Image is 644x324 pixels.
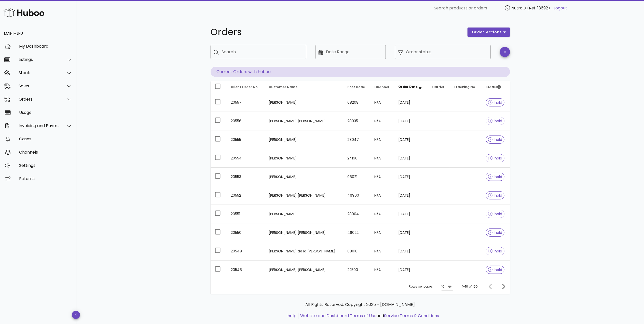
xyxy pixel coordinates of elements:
[227,186,265,205] td: 20552
[227,149,265,168] td: 20554
[227,112,265,130] td: 20556
[488,268,502,272] span: hold
[370,130,394,149] td: N/A
[343,112,370,130] td: 28035
[227,261,265,279] td: 20548
[374,85,389,89] span: Channel
[265,112,344,130] td: [PERSON_NAME] [PERSON_NAME]
[19,44,72,49] div: My Dashboard
[394,242,428,261] td: [DATE]
[399,85,418,89] span: Order Date
[394,261,428,279] td: [DATE]
[370,168,394,186] td: N/A
[486,85,501,89] span: Status
[19,110,72,115] div: Usage
[488,175,502,179] span: hold
[394,93,428,112] td: [DATE]
[19,70,60,75] div: Stock
[300,313,376,319] a: Website and Dashboard Terms of Use
[454,85,476,89] span: Tracking No.
[370,242,394,261] td: N/A
[4,7,44,18] img: Huboo Logo
[227,130,265,149] td: 20555
[287,313,296,319] a: help
[394,168,428,186] td: [DATE]
[215,302,506,308] p: All Rights Reserved. Copyright 2025 - [DOMAIN_NAME]
[370,205,394,223] td: N/A
[227,81,265,93] th: Client Order No.
[488,249,502,253] span: hold
[370,112,394,130] td: N/A
[488,231,502,234] span: hold
[211,28,462,37] h1: Orders
[19,163,72,168] div: Settings
[394,130,428,149] td: [DATE]
[19,176,72,181] div: Returns
[370,93,394,112] td: N/A
[370,149,394,168] td: N/A
[265,261,344,279] td: [PERSON_NAME] [PERSON_NAME]
[343,81,370,93] th: Post Code
[343,223,370,242] td: 46022
[265,223,344,242] td: [PERSON_NAME] [PERSON_NAME]
[265,205,344,223] td: [PERSON_NAME]
[394,149,428,168] td: [DATE]
[343,93,370,112] td: 08208
[394,186,428,205] td: [DATE]
[370,186,394,205] td: N/A
[343,186,370,205] td: 46900
[370,223,394,242] td: N/A
[347,85,365,89] span: Post Code
[19,123,60,128] div: Invoicing and Payments
[343,242,370,261] td: 08010
[298,313,439,319] li: and
[488,138,502,141] span: hold
[394,205,428,223] td: [DATE]
[432,85,445,89] span: Carrier
[19,84,60,88] div: Sales
[554,5,567,11] a: Logout
[472,30,502,35] span: order actions
[231,85,259,89] span: Client Order No.
[442,284,445,289] div: 10
[265,130,344,149] td: [PERSON_NAME]
[488,194,502,197] span: hold
[394,112,428,130] td: [DATE]
[265,186,344,205] td: [PERSON_NAME] [PERSON_NAME]
[442,282,453,291] div: 10Rows per page:
[394,81,428,93] th: Order Date: Sorted descending. Activate to remove sorting.
[265,149,344,168] td: [PERSON_NAME]
[343,149,370,168] td: 24196
[227,93,265,112] td: 20557
[370,81,394,93] th: Channel
[227,223,265,242] td: 20550
[499,282,508,291] button: Next page
[19,137,72,141] div: Cases
[462,284,478,289] div: 1-10 of 160
[428,81,450,93] th: Carrier
[265,168,344,186] td: [PERSON_NAME]
[227,242,265,261] td: 20549
[265,81,344,93] th: Customer Name
[370,261,394,279] td: N/A
[482,81,510,93] th: Status
[343,205,370,223] td: 28004
[19,97,60,102] div: Orders
[409,279,453,294] div: Rows per page:
[488,119,502,123] span: hold
[343,130,370,149] td: 28047
[450,81,482,93] th: Tracking No.
[343,261,370,279] td: 22500
[211,67,510,77] p: Current Orders with Huboo
[527,5,550,11] span: (Ref: 13692)
[265,242,344,261] td: [PERSON_NAME] de la [PERSON_NAME]
[488,101,502,104] span: hold
[19,57,60,62] div: Listings
[511,5,526,11] span: NutraQ
[227,168,265,186] td: 20553
[394,223,428,242] td: [DATE]
[343,168,370,186] td: 08021
[468,28,510,37] button: order actions
[227,205,265,223] td: 20551
[384,313,439,319] a: Service Terms & Conditions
